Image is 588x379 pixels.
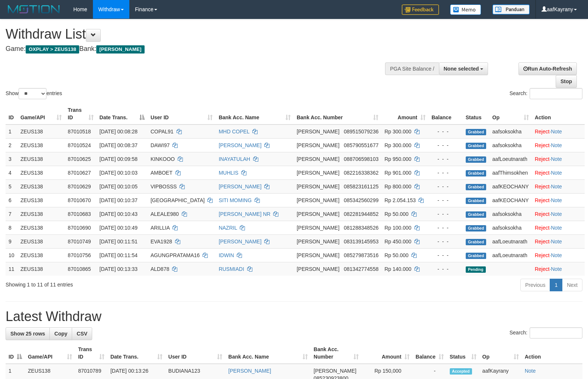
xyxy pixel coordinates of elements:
td: ZEUS138 [17,234,65,248]
span: Grabbed [466,253,487,259]
td: · [532,234,585,248]
span: Copy 081342774558 to clipboard [344,266,378,272]
span: CSV [77,331,87,337]
span: [DATE] 00:08:28 [100,129,138,135]
span: KINKOOO [151,156,175,162]
span: Rp 901.000 [384,170,411,176]
img: Button%20Memo.svg [450,4,481,15]
th: ID: activate to sort column descending [6,343,25,364]
td: 2 [6,138,17,152]
span: [PERSON_NAME] [297,225,339,231]
td: 8 [6,221,17,234]
td: · [532,248,585,262]
th: Date Trans.: activate to sort column descending [97,103,148,124]
span: Copy 081288348526 to clipboard [344,225,378,231]
a: Reject [535,197,550,203]
a: RUSMIADI [219,266,244,272]
span: AMBOET [151,170,172,176]
a: Note [551,129,562,135]
span: Rp 450.000 [384,239,411,244]
td: 7 [6,207,17,221]
td: · [532,124,585,139]
td: 5 [6,179,17,193]
span: [DATE] 00:08:37 [100,142,138,148]
td: ZEUS138 [17,248,65,262]
a: Note [551,142,562,148]
span: 87010625 [68,156,91,162]
td: 1 [6,124,17,139]
span: None selected [444,66,479,72]
td: ZEUS138 [17,166,65,179]
th: Bank Acc. Name: activate to sort column ascending [225,343,310,364]
span: 87010683 [68,211,91,217]
td: ZEUS138 [17,124,65,139]
span: Copy 085823161125 to clipboard [344,184,378,189]
label: Search: [510,327,582,338]
td: 6 [6,193,17,207]
th: Amount: activate to sort column ascending [362,343,413,364]
a: [PERSON_NAME] [219,184,261,189]
td: ZEUS138 [17,262,65,276]
a: Note [551,225,562,231]
span: Accepted [450,368,472,375]
td: aafKEOCHANY [490,193,532,207]
div: - - - [432,252,460,259]
a: [PERSON_NAME] [228,368,271,374]
th: Game/API: activate to sort column ascending [25,343,75,364]
th: Trans ID: activate to sort column ascending [65,103,96,124]
a: Note [551,197,562,203]
td: 10 [6,248,17,262]
a: Reject [535,129,550,135]
span: 87010627 [68,170,91,176]
a: Note [551,170,562,176]
span: [DATE] 00:11:51 [100,239,138,244]
a: INAYATULAH [219,156,250,162]
span: Grabbed [466,156,487,163]
td: aafLoeutnarath [490,234,532,248]
span: Rp 50.000 [384,252,408,258]
div: - - - [432,128,460,135]
span: ARILLIA [151,225,169,231]
span: VIPBOSSS [151,184,177,189]
td: ZEUS138 [17,193,65,207]
button: None selected [439,62,488,75]
span: Copy 085790551677 to clipboard [344,142,378,148]
td: · [532,166,585,179]
span: [PERSON_NAME] [297,211,339,217]
a: Reject [535,239,550,244]
span: [DATE] 00:10:43 [100,211,138,217]
span: [PERSON_NAME] [297,239,339,244]
th: Balance: activate to sort column ascending [413,343,447,364]
td: aafLoeutnarath [490,248,532,262]
td: aafsoksokha [490,138,532,152]
span: Grabbed [466,198,487,204]
span: Grabbed [466,129,487,135]
th: Bank Acc. Number: activate to sort column ascending [311,343,362,364]
a: 1 [550,279,562,291]
div: - - - [432,265,460,273]
a: [PERSON_NAME] NR [219,211,270,217]
span: AGUNGPRATAMA16 [151,252,200,258]
span: Rp 2.054.153 [384,197,416,203]
a: Reject [535,156,550,162]
a: [PERSON_NAME] [219,142,261,148]
td: · [532,262,585,276]
div: - - - [432,197,460,204]
a: Show 25 rows [6,327,50,340]
span: Rp 950.000 [384,156,411,162]
a: MHD COPEL [219,129,249,135]
span: 87010865 [68,266,91,272]
a: Run Auto-Refresh [518,62,577,75]
td: · [532,193,585,207]
span: 87010756 [68,252,91,258]
a: IDWIN [219,252,234,258]
span: Copy 082281944852 to clipboard [344,211,378,217]
span: Copy 085279873516 to clipboard [344,252,378,258]
span: [PERSON_NAME] [297,197,339,203]
img: MOTION_logo.png [6,4,62,15]
th: ID [6,103,17,124]
a: Reject [535,225,550,231]
span: 87010524 [68,142,91,148]
div: PGA Site Balance / [385,62,439,75]
span: 87010749 [68,239,91,244]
